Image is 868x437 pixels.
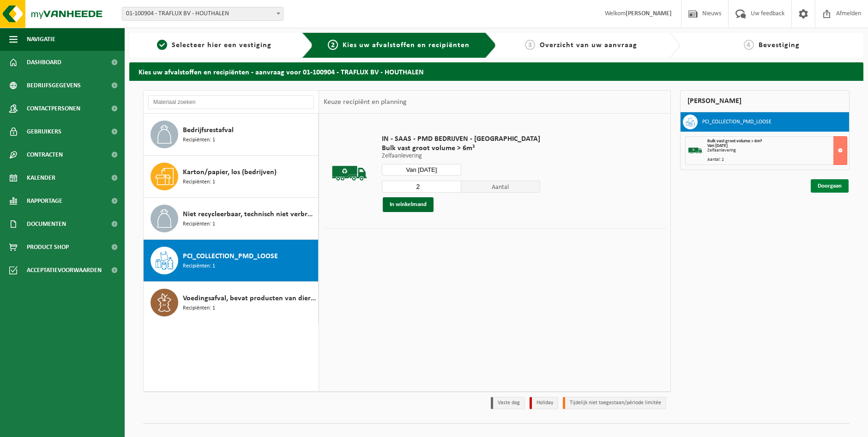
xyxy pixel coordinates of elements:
[27,143,63,166] span: Contracten
[183,262,215,271] span: Recipiënten: 1
[172,42,271,49] span: Selecteer hier een vestiging
[383,197,434,212] button: In winkelmand
[811,179,849,193] a: Doorgaan
[759,42,800,49] span: Bevestiging
[563,397,666,409] li: Tijdelijk niet toegestaan/période limitée
[148,95,314,109] input: Materiaal zoeken
[183,125,234,136] span: Bedrijfsrestafval
[144,240,319,282] button: PCI_COLLECTION_PMD_LOOSE Recipiënten: 1
[27,74,81,97] span: Bedrijfsgegevens
[183,304,215,313] span: Recipiënten: 1
[144,114,319,156] button: Bedrijfsrestafval Recipiënten: 1
[319,91,411,114] div: Keuze recipiënt en planning
[122,7,283,20] span: 01-100904 - TRAFLUX BV - HOUTHALEN
[144,282,319,323] button: Voedingsafval, bevat producten van dierlijke oorsprong, gemengde verpakking (exclusief glas), cat...
[540,42,637,49] span: Overzicht van uw aanvraag
[183,220,215,229] span: Recipiënten: 1
[129,62,863,80] h2: Kies uw afvalstoffen en recipiënten - aanvraag voor 01-100904 - TRAFLUX BV - HOUTHALEN
[461,181,541,193] span: Aantal
[328,40,338,50] span: 2
[680,90,850,112] div: [PERSON_NAME]
[626,10,672,17] strong: [PERSON_NAME]
[525,40,535,50] span: 3
[27,28,55,51] span: Navigatie
[183,178,215,187] span: Recipiënten: 1
[382,134,540,144] span: IN - SAAS - PMD BEDRIJVEN - [GEOGRAPHIC_DATA]
[27,236,69,259] span: Product Shop
[144,156,319,198] button: Karton/papier, los (bedrijven) Recipiënten: 1
[183,293,316,304] span: Voedingsafval, bevat producten van dierlijke oorsprong, gemengde verpakking (exclusief glas), cat...
[707,148,847,153] div: Zelfaanlevering
[530,397,558,409] li: Holiday
[27,120,61,143] span: Gebruikers
[183,251,278,262] span: PCI_COLLECTION_PMD_LOOSE
[27,51,61,74] span: Dashboard
[27,97,80,120] span: Contactpersonen
[183,209,316,220] span: Niet recycleerbaar, technisch niet verbrandbaar afval (brandbaar)
[491,397,525,409] li: Vaste dag
[157,40,167,50] span: 1
[183,167,277,178] span: Karton/papier, los (bedrijven)
[382,164,461,176] input: Selecteer datum
[343,42,470,49] span: Kies uw afvalstoffen en recipiënten
[144,198,319,240] button: Niet recycleerbaar, technisch niet verbrandbaar afval (brandbaar) Recipiënten: 1
[134,40,295,51] a: 1Selecteer hier een vestiging
[27,259,102,282] span: Acceptatievoorwaarden
[27,212,66,236] span: Documenten
[122,7,283,21] span: 01-100904 - TRAFLUX BV - HOUTHALEN
[702,115,772,129] h3: PCI_COLLECTION_PMD_LOOSE
[27,189,62,212] span: Rapportage
[707,143,728,148] strong: Van [DATE]
[27,166,55,189] span: Kalender
[707,139,762,144] span: Bulk vast groot volume > 6m³
[382,144,540,153] span: Bulk vast groot volume > 6m³
[744,40,754,50] span: 4
[382,153,540,159] p: Zelfaanlevering
[707,158,847,162] div: Aantal: 2
[183,136,215,145] span: Recipiënten: 1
